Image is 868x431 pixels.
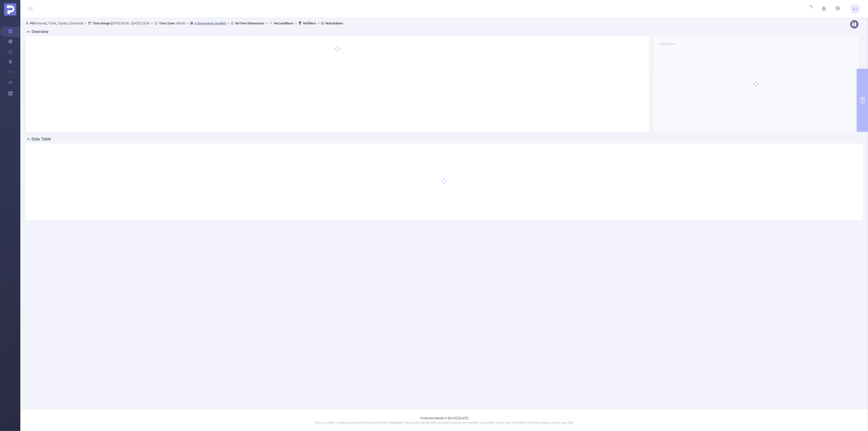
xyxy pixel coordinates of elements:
b: Time Range: [93,21,111,25]
span: > [264,21,269,25]
span: > [150,21,154,25]
span: > [226,21,231,25]
i: icon: user [25,22,30,25]
p: This is a stable, in production version of Protected Media's dashboard. Please note that the MRC ... [33,421,855,425]
b: No Time Dimensions [235,21,264,25]
img: Protected Media [4,3,16,16]
b: No Solutions [326,21,343,25]
b: No Conditions [274,21,293,25]
span: > [83,21,88,25]
span: > [293,21,298,25]
span: GJ [853,4,857,14]
h2: Overview [32,29,49,35]
footer: Protected Media © [DATE]-[DATE] [20,409,868,431]
b: No Filters [303,21,316,25]
b: PID: [30,21,36,25]
span: > [316,21,321,25]
b: Time Zone: [159,21,175,25]
h2: Data Table [32,136,51,142]
span: > [185,21,190,25]
u: 6 Dimensions Applied [195,21,226,25]
span: Innovid_TCAA_Toyota_Cincinnati [DATE] 00:00 - [DATE] 23:59 +00:00 [25,21,343,25]
i: icon: loading [807,5,813,12]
